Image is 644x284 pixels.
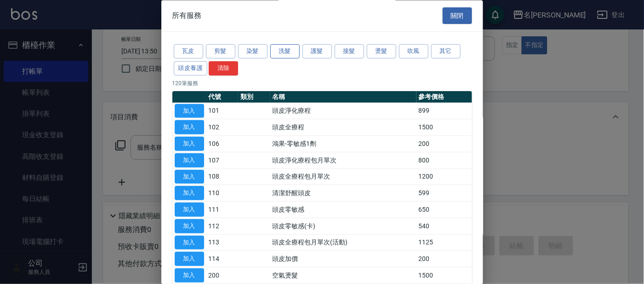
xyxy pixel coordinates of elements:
button: 瓦皮 [174,45,203,59]
button: 加入 [175,219,204,233]
td: 1125 [416,235,472,251]
td: 空氣燙髮 [270,267,416,284]
td: 頭皮淨化療程包月單次 [270,152,416,169]
button: 加入 [175,104,204,118]
p: 120 筆服務 [172,79,472,87]
td: 1200 [416,169,472,185]
th: 參考價格 [416,91,472,103]
button: 加入 [175,269,204,283]
td: 頭皮全療程 [270,119,416,136]
button: 染髮 [238,45,268,59]
td: 111 [206,202,239,218]
button: 加入 [175,153,204,168]
button: 護髮 [302,45,332,59]
button: 加入 [175,252,204,267]
td: 200 [416,251,472,267]
button: 加入 [175,137,204,151]
button: 加入 [175,170,204,184]
button: 加入 [175,236,204,250]
td: 102 [206,119,239,136]
td: 頭皮零敏感 [270,202,416,218]
td: 頭皮零敏感(卡) [270,218,416,235]
button: 洗髮 [270,45,300,59]
td: 頭皮加價 [270,251,416,267]
button: 燙髮 [367,45,396,59]
button: 頭皮養護 [174,61,208,75]
td: 112 [206,218,239,235]
button: 其它 [431,45,461,59]
td: 鴻果-零敏感1劑 [270,136,416,152]
button: 清除 [209,61,238,75]
td: 1500 [416,119,472,136]
button: 加入 [175,186,204,201]
td: 1500 [416,267,472,284]
th: 類別 [238,91,270,103]
button: 吹風 [399,45,428,59]
td: 650 [416,202,472,218]
button: 加入 [175,203,204,217]
button: 關閉 [443,7,472,24]
td: 101 [206,103,239,120]
td: 200 [416,136,472,152]
td: 800 [416,152,472,169]
td: 清潔舒醒頭皮 [270,185,416,202]
td: 114 [206,251,239,267]
td: 110 [206,185,239,202]
td: 107 [206,152,239,169]
td: 106 [206,136,239,152]
td: 頭皮全療程包月單次 [270,169,416,185]
button: 加入 [175,121,204,135]
td: 200 [206,267,239,284]
td: 108 [206,169,239,185]
td: 599 [416,185,472,202]
th: 代號 [206,91,239,103]
td: 899 [416,103,472,120]
td: 頭皮全療程包月單次(活動) [270,235,416,251]
td: 540 [416,218,472,235]
td: 頭皮淨化療程 [270,103,416,120]
span: 所有服務 [172,11,202,20]
button: 剪髮 [206,45,235,59]
th: 名稱 [270,91,416,103]
button: 接髮 [335,45,364,59]
td: 113 [206,235,239,251]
